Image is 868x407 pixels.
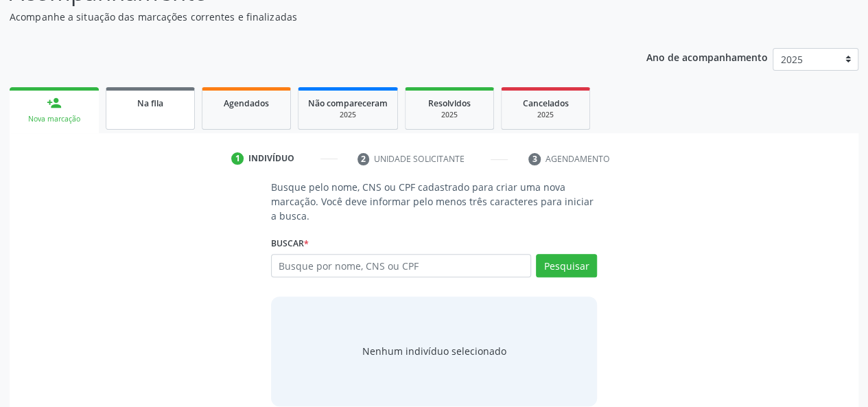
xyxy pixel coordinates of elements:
span: Resolvidos [428,97,471,109]
div: 2025 [415,110,484,120]
div: person_add [47,95,62,111]
div: 1 [231,152,244,165]
div: 2025 [511,110,580,120]
label: Buscar [271,233,309,254]
div: Indivíduo [248,152,294,165]
div: Nova marcação [19,114,89,124]
span: Não compareceram [308,97,388,109]
div: Nenhum indivíduo selecionado [362,344,506,358]
input: Busque por nome, CNS ou CPF [271,254,532,277]
span: Cancelados [523,97,569,109]
button: Pesquisar [536,254,597,277]
p: Ano de acompanhamento [646,48,768,65]
p: Acompanhe a situação das marcações correntes e finalizadas [10,10,604,24]
span: Agendados [224,97,269,109]
span: Na fila [137,97,163,109]
p: Busque pelo nome, CNS ou CPF cadastrado para criar uma nova marcação. Você deve informar pelo men... [271,180,598,223]
div: 2025 [308,110,388,120]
